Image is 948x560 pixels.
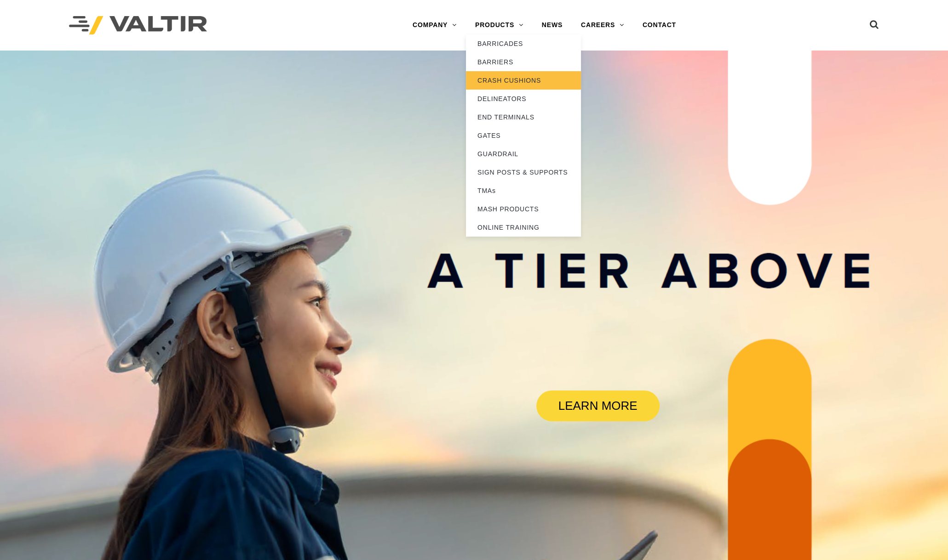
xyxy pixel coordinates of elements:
a: DELINEATORS [466,90,581,108]
a: NEWS [533,16,572,34]
img: Valtir [69,16,207,35]
a: END TERMINALS [466,108,581,126]
a: PRODUCTS [466,16,533,34]
a: SIGN POSTS & SUPPORTS [466,163,581,181]
a: BARRIERS [466,53,581,71]
a: GUARDRAIL [466,145,581,163]
a: CRASH CUSHIONS [466,71,581,90]
a: BARRICADES [466,34,581,53]
a: CONTACT [633,16,685,34]
a: COMPANY [403,16,466,34]
a: LEARN MORE [536,390,660,421]
a: MASH PRODUCTS [466,200,581,218]
a: GATES [466,126,581,145]
a: CAREERS [572,16,633,34]
a: TMAs [466,181,581,200]
a: ONLINE TRAINING [466,218,581,237]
